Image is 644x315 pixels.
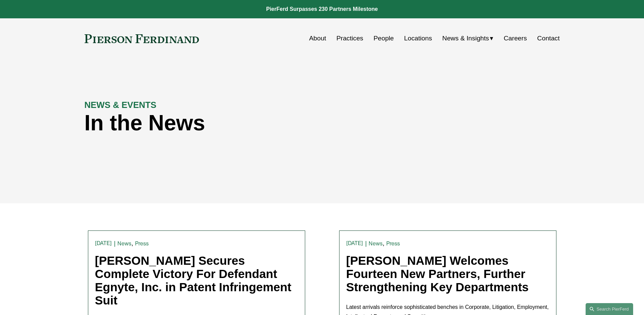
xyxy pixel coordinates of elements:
[131,240,133,247] span: ,
[117,240,131,247] a: News
[537,32,559,45] a: Contact
[504,32,527,45] a: Careers
[95,241,112,246] time: [DATE]
[346,241,363,246] time: [DATE]
[369,240,383,247] a: News
[85,100,157,110] strong: NEWS & EVENTS
[442,33,489,44] span: News & Insights
[404,32,432,45] a: Locations
[383,240,384,247] span: ,
[336,32,363,45] a: Practices
[85,111,441,135] h1: In the News
[135,240,149,247] a: Press
[373,32,394,45] a: People
[309,32,326,45] a: About
[386,240,400,247] a: Press
[586,303,633,315] a: Search this site
[346,254,529,293] a: [PERSON_NAME] Welcomes Fourteen New Partners, Further Strengthening Key Departments
[442,32,494,45] a: folder dropdown
[95,254,292,307] a: [PERSON_NAME] Secures Complete Victory For Defendant Egnyte, Inc. in Patent Infringement Suit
